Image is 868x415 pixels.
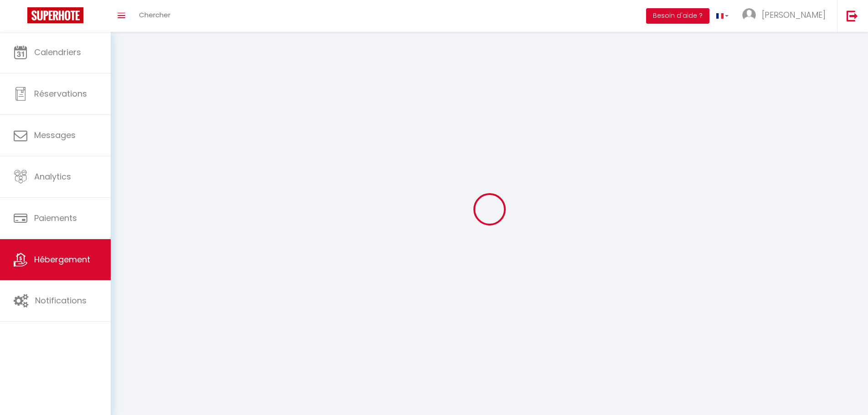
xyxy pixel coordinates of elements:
img: ... [742,8,756,22]
span: Chercher [139,10,170,20]
span: Réservations [34,88,87,99]
span: Paiements [34,212,77,224]
span: Analytics [34,171,71,182]
button: Ouvrir le widget de chat LiveChat [7,4,35,31]
button: Besoin d'aide ? [646,8,709,24]
img: Super Booking [27,7,83,23]
span: Messages [34,129,76,141]
span: [PERSON_NAME] [762,9,826,20]
span: Notifications [35,295,87,306]
span: Calendriers [34,46,81,58]
span: Hébergement [34,254,90,265]
img: logout [847,10,858,21]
